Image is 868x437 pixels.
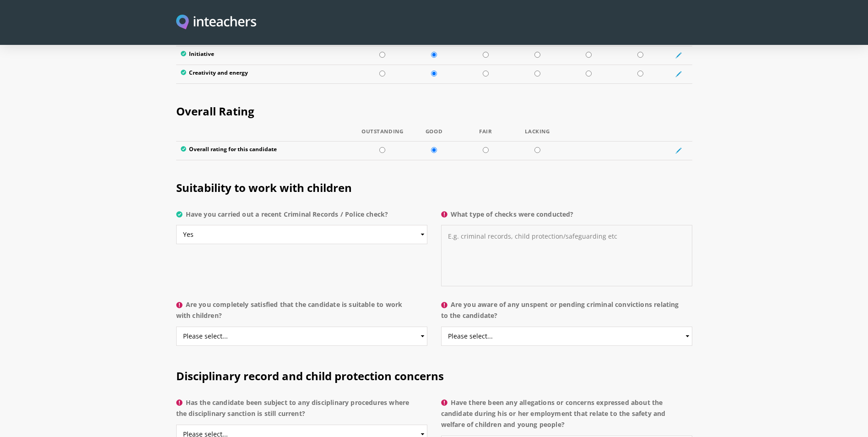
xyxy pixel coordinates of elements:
[512,129,563,142] th: Lacking
[460,129,512,142] th: Fair
[408,129,460,142] th: Good
[176,15,257,31] img: Inteachers
[176,15,257,31] a: Visit this site's homepage
[181,51,352,60] label: Initiative
[181,70,352,79] label: Creativity and energy
[176,209,427,225] label: Have you carried out a recent Criminal Records / Police check?
[176,397,427,425] label: Has the candidate been subject to any disciplinary procedures where the disciplinary sanction is ...
[181,146,352,155] label: Overall rating for this candidate
[176,104,254,119] span: Overall Rating
[441,299,692,327] label: Are you aware of any unspent or pending criminal convictions relating to the candidate?
[441,397,692,436] label: Have there been any allegations or concerns expressed about the candidate during his or her emplo...
[176,180,352,195] span: Suitability to work with children
[356,129,408,142] th: Outstanding
[176,368,444,383] span: Disciplinary record and child protection concerns
[176,299,427,327] label: Are you completely satisfied that the candidate is suitable to work with children?
[441,209,692,225] label: What type of checks were conducted?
